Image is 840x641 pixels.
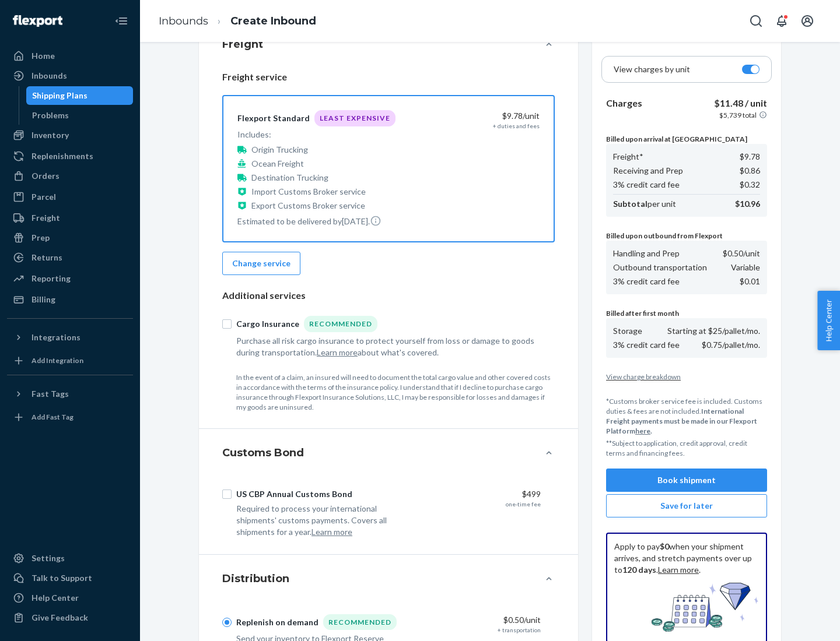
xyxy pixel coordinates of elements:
[32,232,50,244] div: Prep
[7,248,133,267] a: Returns
[32,388,69,400] div: Fast Tags
[7,608,133,627] button: Give Feedback
[304,316,377,332] div: Recommended
[723,248,760,259] p: $0.50 /unit
[613,198,676,210] p: per unit
[506,500,541,508] div: one-time fee
[32,355,83,365] div: Add Integration
[7,290,133,309] a: Billing
[32,592,79,604] div: Help Center
[237,129,395,140] p: Includes:
[702,339,760,351] p: $0.75/pallet/mo.
[7,589,133,607] a: Help Center
[7,351,133,370] a: Add Integration
[7,328,133,347] button: Integrations
[770,9,793,33] button: Open notifications
[251,144,308,156] p: Origin Trucking
[222,289,555,302] p: Additional services
[237,112,310,124] div: Flexport Standard
[32,294,55,305] div: Billing
[7,408,133,427] a: Add Fast Tag
[32,412,73,422] div: Add Fast Tag
[110,9,133,33] button: Close Navigation
[419,614,541,626] div: $0.50 /unit
[236,335,541,358] div: Purchase all risk cargo insurance to protect yourself from loss or damage to goods during transpo...
[419,488,541,500] div: $499
[7,188,133,206] a: Parcel
[314,110,395,126] div: Least Expensive
[7,385,133,403] button: Fast Tags
[236,318,299,330] div: Cargo Insurance
[222,571,289,586] h4: Distribution
[159,15,208,27] a: Inbounds
[251,158,304,170] p: Ocean Freight
[7,209,133,227] a: Freight
[236,488,352,500] div: US CBP Annual Customs Bond
[817,291,840,350] span: Help Center
[622,565,656,575] b: 120 days
[418,110,540,122] div: $9.78 /unit
[7,167,133,185] a: Orders
[323,614,397,630] div: Recommended
[744,9,768,33] button: Open Search Box
[740,179,760,191] p: $0.32
[32,252,62,263] div: Returns
[660,541,669,551] b: $0
[613,151,643,163] p: Freight*
[731,262,760,273] p: Variable
[613,276,680,287] p: 3% credit card fee
[32,170,60,182] div: Orders
[7,126,133,145] a: Inventory
[719,110,757,120] p: $5,739 total
[32,572,92,584] div: Talk to Support
[613,199,647,209] b: Subtotal
[606,231,767,241] p: Billed upon outbound from Flexport
[236,503,410,538] div: Required to process your international shipments' customs payments. Covers all shipments for a year.
[614,541,759,576] p: Apply to pay when your shipment arrives, and stretch payments over up to . .
[13,15,62,27] img: Flexport logo
[32,90,87,101] div: Shipping Plans
[7,228,133,247] a: Prep
[222,445,304,460] h4: Customs Bond
[237,215,395,227] p: Estimated to be delivered by [DATE] .
[606,407,757,435] b: International Freight payments must be made in our Flexport Platform .
[658,565,699,575] a: Learn more
[32,273,71,284] div: Reporting
[613,339,680,351] p: 3% credit card fee
[32,191,56,203] div: Parcel
[740,151,760,163] p: $9.78
[606,494,767,517] button: Save for later
[614,64,690,75] p: View charges by unit
[7,66,133,85] a: Inbounds
[613,262,707,273] p: Outbound transportation
[230,15,316,27] a: Create Inbound
[222,618,232,627] input: Replenish on demandRecommended
[7,47,133,65] a: Home
[606,396,767,436] p: *Customs broker service fee is included. Customs duties & fees are not included.
[32,70,67,82] div: Inbounds
[606,308,767,318] p: Billed after first month
[32,612,88,624] div: Give Feedback
[606,372,767,382] button: View charge breakdown
[606,438,767,458] p: **Subject to application, credit approval, credit terms and financing fees.
[236,372,555,413] p: In the event of a claim, an insured will need to document the total cargo value and other covered...
[32,50,55,62] div: Home
[606,469,767,492] button: Book shipment
[613,179,680,191] p: 3% credit card fee
[222,319,232,329] input: Cargo InsuranceRecommended
[222,489,232,499] input: US CBP Annual Customs Bond
[740,165,760,177] p: $0.86
[613,248,680,259] p: Handling and Prep
[667,325,760,337] p: Starting at $25/pallet/mo.
[311,526,352,538] button: Learn more
[236,617,318,628] div: Replenish on demand
[7,269,133,288] a: Reporting
[613,325,642,337] p: Storage
[32,332,80,343] div: Integrations
[32,129,69,141] div: Inventory
[222,37,263,52] h4: Freight
[32,212,60,224] div: Freight
[606,97,642,108] b: Charges
[740,276,760,287] p: $0.01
